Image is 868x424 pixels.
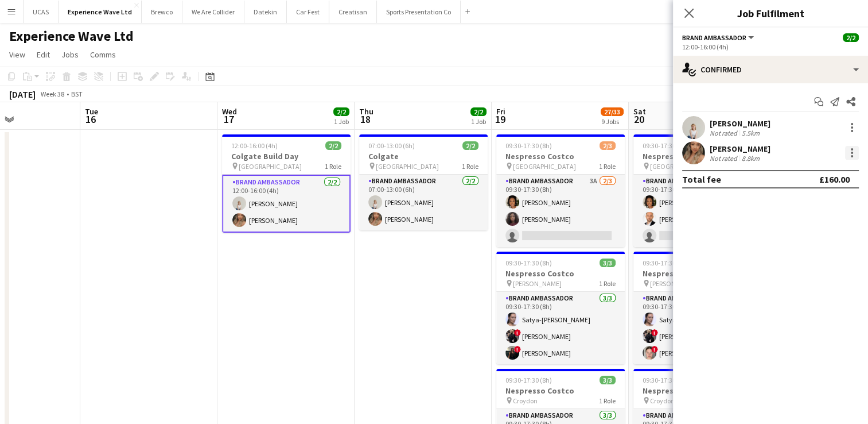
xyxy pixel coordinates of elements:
[682,33,746,42] span: Brand Ambassador
[222,106,237,117] span: Wed
[600,259,616,267] span: 3/3
[643,141,689,150] span: 09:30-17:30 (8h)
[83,113,98,126] span: 16
[329,1,377,23] button: Creatisan
[368,141,415,150] span: 07:00-13:00 (6h)
[496,175,625,247] app-card-role: Brand Ambassador3A2/309:30-17:30 (8h)[PERSON_NAME][PERSON_NAME]
[377,1,461,23] button: Sports Presentation Co
[9,49,25,60] span: View
[643,376,689,384] span: 09:30-17:30 (8h)
[505,259,552,267] span: 09:30-17:30 (8h)
[633,106,646,117] span: Sat
[85,106,98,117] span: Tue
[32,47,55,62] a: Edit
[739,129,762,137] div: 5.5km
[710,144,770,154] div: [PERSON_NAME]
[61,49,79,60] span: Jobs
[710,154,739,163] div: Not rated
[333,107,349,116] span: 2/2
[633,134,762,247] app-job-card: 09:30-17:30 (8h)2/3Nespresso Costco [GEOGRAPHIC_DATA]1 RoleBrand Ambassador5A2/309:30-17:30 (8h)[...
[496,106,505,117] span: Fri
[710,129,739,137] div: Not rated
[633,386,762,396] h3: Nespresso Costco
[513,396,538,405] span: Croydon
[239,162,302,171] span: [GEOGRAPHIC_DATA]
[287,1,329,23] button: Car Fest
[650,162,713,171] span: [GEOGRAPHIC_DATA]
[682,33,756,42] button: Brand Ambassador
[514,329,521,336] span: !
[633,268,762,279] h3: Nespresso Costco
[633,151,762,161] h3: Nespresso Costco
[633,252,762,364] app-job-card: 09:30-17:30 (8h)3/3Nespresso Costco [PERSON_NAME]1 RoleBrand Ambassador3/309:30-17:30 (8h)Satya-[...
[601,107,624,116] span: 27/33
[513,162,576,171] span: [GEOGRAPHIC_DATA]
[599,396,616,405] span: 1 Role
[505,376,552,384] span: 09:30-17:30 (8h)
[9,88,36,100] div: [DATE]
[673,56,868,83] div: Confirmed
[462,162,478,171] span: 1 Role
[59,1,142,23] button: Experience Wave Ltd
[24,1,59,23] button: UCAS
[462,141,478,150] span: 2/2
[514,346,521,353] span: !
[357,113,373,126] span: 18
[651,329,658,336] span: !
[220,113,237,126] span: 17
[231,141,278,150] span: 12:00-16:00 (4h)
[496,292,625,364] app-card-role: Brand Ambassador3/309:30-17:30 (8h)Satya-[PERSON_NAME]![PERSON_NAME]![PERSON_NAME]
[601,117,623,126] div: 9 Jobs
[85,47,120,62] a: Comms
[359,134,488,230] app-job-card: 07:00-13:00 (6h)2/2Colgate [GEOGRAPHIC_DATA]1 RoleBrand Ambassador2/207:00-13:00 (6h)[PERSON_NAME...
[376,162,439,171] span: [GEOGRAPHIC_DATA]
[513,279,562,288] span: [PERSON_NAME]
[505,141,552,150] span: 09:30-17:30 (8h)
[470,107,486,116] span: 2/2
[334,117,349,126] div: 1 Job
[673,6,868,21] h3: Job Fulfilment
[142,1,182,23] button: Brewco
[495,113,505,126] span: 19
[600,376,616,384] span: 3/3
[650,396,675,405] span: Croydon
[710,118,770,129] div: [PERSON_NAME]
[359,106,373,117] span: Thu
[9,28,134,45] h1: Experience Wave Ltd
[359,151,488,161] h3: Colgate
[496,252,625,364] app-job-card: 09:30-17:30 (8h)3/3Nespresso Costco [PERSON_NAME]1 RoleBrand Ambassador3/309:30-17:30 (8h)Satya-[...
[496,151,625,161] h3: Nespresso Costco
[325,162,341,171] span: 1 Role
[222,134,351,233] app-job-card: 12:00-16:00 (4h)2/2Colgate Build Day [GEOGRAPHIC_DATA]1 RoleBrand Ambassador2/212:00-16:00 (4h)[P...
[496,386,625,396] h3: Nespresso Costco
[843,33,859,42] span: 2/2
[633,175,762,247] app-card-role: Brand Ambassador5A2/309:30-17:30 (8h)[PERSON_NAME][PERSON_NAME]
[682,174,721,185] div: Total fee
[90,49,116,60] span: Comms
[244,1,287,23] button: Datekin
[632,113,646,126] span: 20
[37,49,50,60] span: Edit
[325,141,341,150] span: 2/2
[651,346,658,353] span: !
[182,1,244,23] button: We Are Collider
[599,279,616,288] span: 1 Role
[650,279,699,288] span: [PERSON_NAME]
[5,47,30,62] a: View
[599,162,616,171] span: 1 Role
[471,117,486,126] div: 1 Job
[222,175,351,233] app-card-role: Brand Ambassador2/212:00-16:00 (4h)[PERSON_NAME][PERSON_NAME]
[359,175,488,230] app-card-role: Brand Ambassador2/207:00-13:00 (6h)[PERSON_NAME][PERSON_NAME]
[682,43,859,51] div: 12:00-16:00 (4h)
[600,141,616,150] span: 2/3
[38,90,67,98] span: Week 38
[57,47,83,62] a: Jobs
[633,292,762,364] app-card-role: Brand Ambassador3/309:30-17:30 (8h)Satya-[PERSON_NAME]![PERSON_NAME]![PERSON_NAME]
[496,134,625,247] app-job-card: 09:30-17:30 (8h)2/3Nespresso Costco [GEOGRAPHIC_DATA]1 RoleBrand Ambassador3A2/309:30-17:30 (8h)[...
